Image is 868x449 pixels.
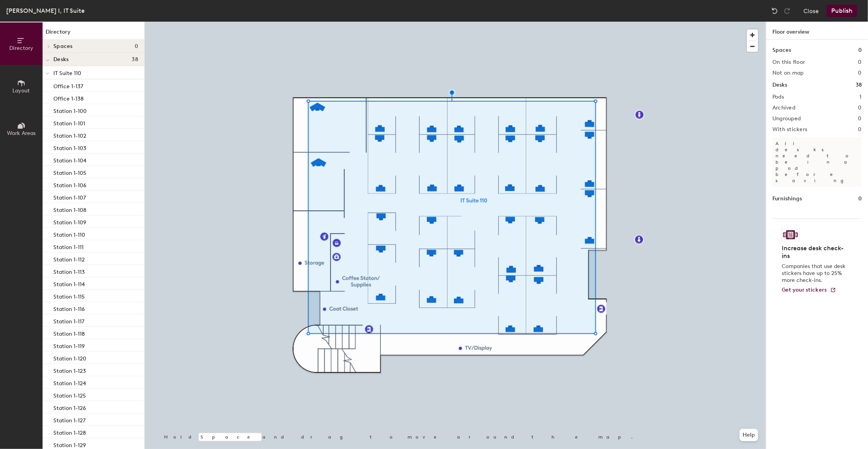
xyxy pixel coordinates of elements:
p: Station 1-104 [53,155,86,164]
h2: Pods [772,94,784,100]
p: Station 1-127 [53,415,86,424]
h1: 0 [858,46,862,55]
h2: With stickers [772,126,808,133]
h1: Floor overview [766,22,868,40]
h2: 0 [858,116,862,122]
p: Station 1-116 [53,304,85,312]
button: Help [740,429,758,441]
h2: 0 [858,70,862,76]
span: 0 [135,43,138,50]
h2: 0 [858,105,862,111]
div: [PERSON_NAME] I, IT Suite [6,6,85,15]
p: Station 1-101 [53,118,85,127]
h2: 1 [860,94,862,100]
span: Desks [53,56,68,63]
span: Directory [9,45,33,51]
p: Station 1-112 [53,254,85,263]
p: Station 1-107 [53,192,86,201]
span: Spaces [53,43,73,50]
h2: 0 [858,59,862,65]
h2: On this floor [772,59,805,65]
p: Station 1-115 [53,291,85,300]
p: Station 1-125 [53,390,86,399]
p: Office 1-138 [53,93,84,102]
span: IT Suite 110 [53,70,81,77]
p: Companies that use desk stickers have up to 25% more check-ins. [782,263,848,284]
p: Station 1-103 [53,143,86,152]
img: Undo [771,7,779,15]
a: Get your stickers [782,287,836,294]
p: Station 1-128 [53,427,86,436]
span: 38 [132,56,138,63]
h2: Archived [772,105,795,111]
p: Station 1-120 [53,353,86,362]
p: Station 1-123 [53,365,86,374]
p: Station 1-117 [53,316,84,325]
span: Work Areas [7,130,36,137]
p: All desks need to be in a pod before saving [772,137,862,187]
h4: Increase desk check-ins [782,244,848,260]
p: Station 1-102 [53,130,86,139]
p: Station 1-109 [53,217,86,226]
span: Layout [13,87,30,94]
p: Station 1-114 [53,279,85,288]
p: Station 1-111 [53,242,84,251]
button: Publish [827,5,857,17]
h2: Ungrouped [772,116,801,122]
p: Station 1-105 [53,167,86,176]
p: Station 1-119 [53,341,85,350]
h1: 0 [858,195,862,203]
span: Get your stickers [782,287,827,293]
p: Station 1-110 [53,229,85,238]
h1: Directory [43,28,144,40]
p: Station 1-129 [53,440,86,449]
p: Station 1-108 [53,205,86,213]
button: Close [803,5,819,17]
p: Office 1-137 [53,81,83,90]
p: Station 1-100 [53,106,87,114]
h1: Desks [772,81,787,89]
p: Station 1-126 [53,403,86,411]
h2: Not on map [772,70,804,76]
p: Station 1-118 [53,328,85,337]
h2: 0 [858,126,862,133]
p: Station 1-106 [53,180,86,189]
h1: 38 [856,81,862,89]
p: Station 1-124 [53,378,86,387]
img: Sticker logo [782,228,800,241]
h1: Furnishings [772,195,802,203]
img: Redo [783,7,791,15]
p: Station 1-113 [53,266,85,275]
h1: Spaces [772,46,791,55]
